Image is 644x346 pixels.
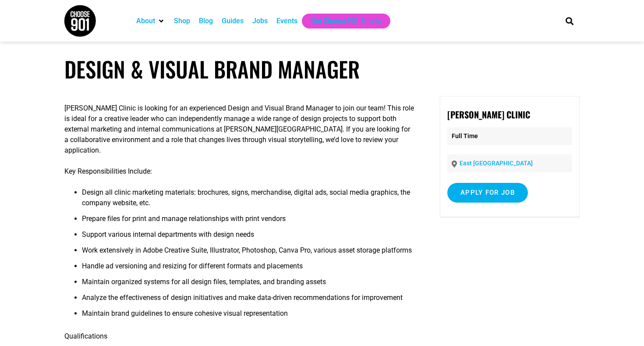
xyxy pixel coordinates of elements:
[132,14,170,29] div: About
[64,331,414,342] p: Qualifications
[64,103,414,156] p: [PERSON_NAME] Clinic is looking for an experienced Design and Visual Brand Manager to join our te...
[174,16,190,26] a: Shop
[82,308,414,324] li: Maintain brand guidelines to ensure cohesive visual representation
[252,16,268,26] a: Jobs
[136,16,155,26] a: About
[132,14,551,29] nav: Main nav
[64,56,580,82] h1: Design & Visual Brand Manager
[82,229,414,245] li: Support various internal departments with design needs
[82,214,414,229] li: Prepare files for print and manage relationships with print vendors
[460,160,533,167] a: East [GEOGRAPHIC_DATA]
[82,261,414,277] li: Handle ad versioning and resizing for different formats and placements
[82,292,414,308] li: Analyze the effectiveness of design initiatives and make data-driven recommendations for improvement
[64,166,414,177] p: Key Responsibilities Include:
[447,108,530,121] strong: [PERSON_NAME] Clinic
[82,245,414,261] li: Work extensively in Adobe Creative Suite, Illustrator, Photoshop, Canva Pro, various asset storag...
[82,187,414,214] li: Design all clinic marketing materials: brochures, signs, merchandise, digital ads, social media g...
[222,16,244,26] a: Guides
[276,16,297,26] a: Events
[82,277,414,292] li: Maintain organized systems for all design files, templates, and branding assets
[447,127,572,145] p: Full Time
[199,16,213,26] a: Blog
[311,16,382,26] a: Get Choose901 Emails
[563,14,577,28] div: Search
[447,183,528,203] input: Apply for job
